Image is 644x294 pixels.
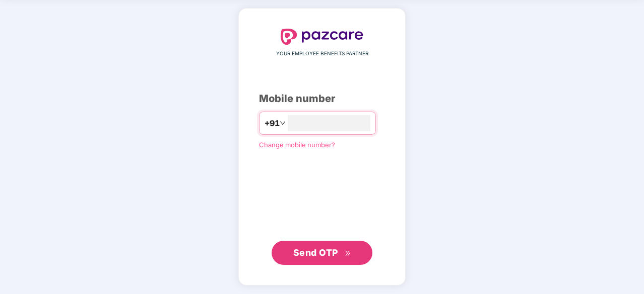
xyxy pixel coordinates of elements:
[281,29,363,45] img: logo
[345,250,351,257] span: double-right
[259,141,335,149] a: Change mobile number?
[293,247,338,258] span: Send OTP
[276,50,368,58] span: YOUR EMPLOYEE BENEFITS PARTNER
[272,241,372,265] button: Send OTPdouble-right
[265,117,280,130] span: +91
[280,120,286,126] span: down
[259,91,385,107] div: Mobile number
